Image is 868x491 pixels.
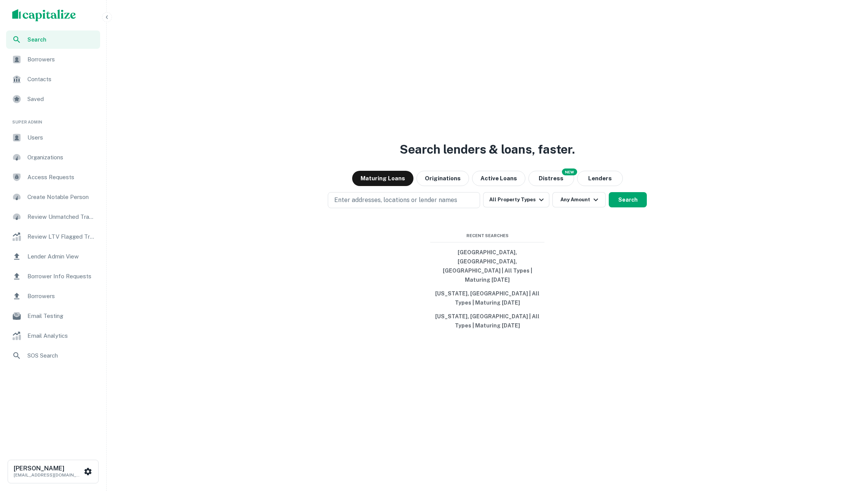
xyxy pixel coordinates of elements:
[6,307,100,325] a: Email Testing
[27,153,96,162] span: Organizations
[14,465,82,472] h6: [PERSON_NAME]
[6,228,100,246] a: Review LTV Flagged Transactions
[472,171,525,186] button: Active Loans
[27,311,96,321] span: Email Testing
[27,351,96,360] span: SOS Search
[27,252,96,261] span: Lender Admin View
[27,35,96,44] span: Search
[6,347,100,365] a: SOS Search
[6,188,100,206] a: Create Notable Person
[6,247,100,266] a: Lender Admin View
[577,171,623,186] button: Lenders
[430,245,544,287] button: [GEOGRAPHIC_DATA], [GEOGRAPHIC_DATA], [GEOGRAPHIC_DATA] | All Types | Maturing [DATE]
[6,90,100,108] a: Saved
[6,168,100,186] a: Access Requests
[27,95,96,104] span: Saved
[6,287,100,305] a: Borrowers
[6,30,100,49] a: Search
[416,171,469,186] button: Originations
[27,272,96,281] span: Borrower Info Requests
[6,148,100,167] a: Organizations
[6,267,100,286] a: Borrower Info Requests
[609,192,647,207] button: Search
[27,75,96,84] span: Contacts
[6,50,100,69] a: Borrowers
[6,128,100,147] a: Users
[27,193,96,202] span: Create Notable Person
[552,192,606,207] button: Any Amount
[14,472,82,478] p: [EMAIL_ADDRESS][DOMAIN_NAME]
[27,232,96,241] span: Review LTV Flagged Transactions
[6,110,100,128] li: Super Admin
[328,192,480,208] button: Enter addresses, locations or lender names
[430,310,544,332] button: [US_STATE], [GEOGRAPHIC_DATA] | All Types | Maturing [DATE]
[27,331,96,340] span: Email Analytics
[27,292,96,301] span: Borrowers
[334,196,457,205] p: Enter addresses, locations or lender names
[6,208,100,226] a: Review Unmatched Transactions
[27,212,96,221] span: Review Unmatched Transactions
[12,9,76,21] img: capitalize-logo.png
[352,171,413,186] button: Maturing Loans
[830,430,868,467] iframe: Chat Widget
[27,173,96,182] span: Access Requests
[430,233,544,239] span: Recent Searches
[6,327,100,345] a: Email Analytics
[27,133,96,142] span: Users
[8,460,99,483] button: [PERSON_NAME][EMAIL_ADDRESS][DOMAIN_NAME]
[430,287,544,310] button: [US_STATE], [GEOGRAPHIC_DATA] | All Types | Maturing [DATE]
[6,70,100,88] a: Contacts
[562,168,577,175] div: NEW
[400,140,575,159] h3: Search lenders & loans, faster.
[528,171,574,186] button: Search distressed loans with lien and other non-mortgage details.
[483,192,549,207] button: All Property Types
[27,55,96,64] span: Borrowers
